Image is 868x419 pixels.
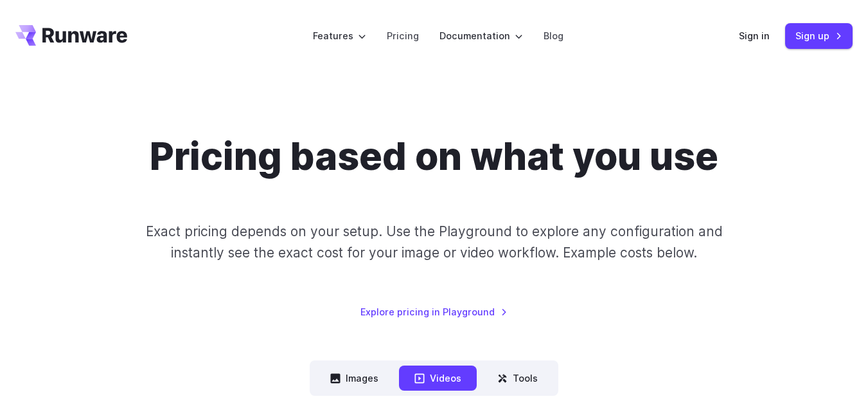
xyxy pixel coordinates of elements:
[399,366,477,391] button: Videos
[439,28,523,43] label: Documentation
[739,28,770,43] a: Sign in
[544,28,563,43] a: Blog
[141,221,727,264] p: Exact pricing depends on your setup. Use the Playground to explore any configuration and instantl...
[482,366,553,391] button: Tools
[387,28,419,43] a: Pricing
[313,28,366,43] label: Features
[150,134,718,180] h1: Pricing based on what you use
[15,25,127,46] a: Go to /
[785,23,853,48] a: Sign up
[315,366,394,391] button: Images
[360,304,508,319] a: Explore pricing in Playground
